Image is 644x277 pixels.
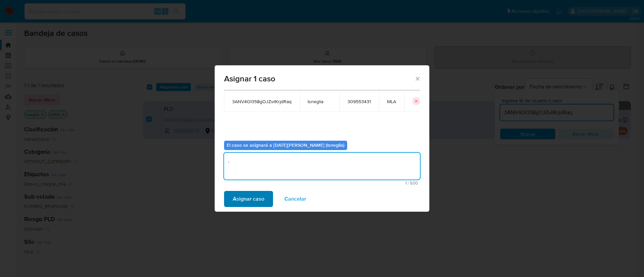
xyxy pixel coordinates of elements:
[226,181,418,185] span: Máximo 500 caracteres
[347,98,371,105] span: 309553431
[224,153,420,180] textarea: .
[215,65,429,212] div: assign-modal
[224,75,414,83] span: Asignar 1 caso
[233,192,264,206] span: Asignar caso
[284,192,306,206] span: Cancelar
[232,98,291,105] span: 3ANV4OI358gOJZviIKrjdRaq
[412,97,420,105] button: icon-button
[308,98,331,105] span: lsneglia
[224,191,273,207] button: Asignar caso
[387,98,396,105] span: MLA
[414,75,420,81] button: Cerrar ventana
[227,142,344,148] b: El caso se asignará a [DATE][PERSON_NAME] (lsneglia)
[276,191,315,207] button: Cancelar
